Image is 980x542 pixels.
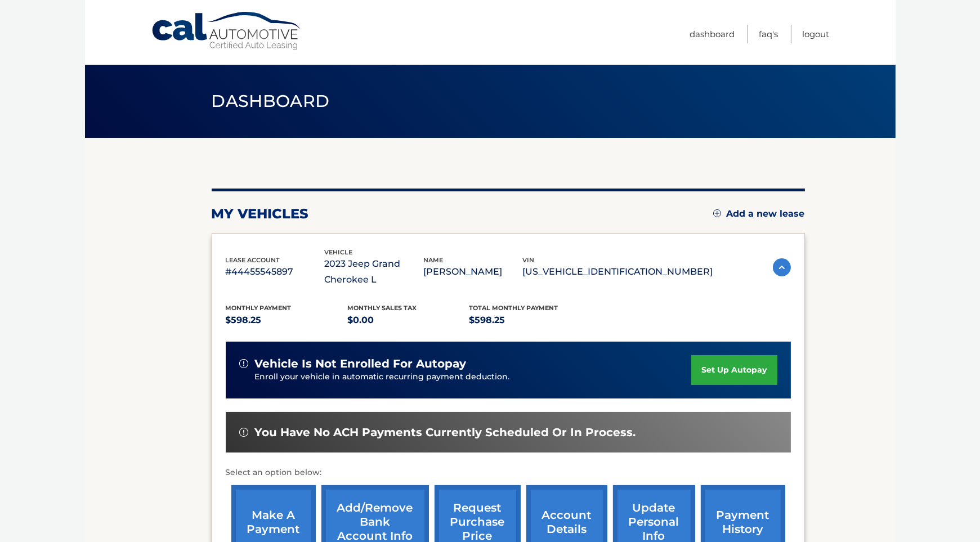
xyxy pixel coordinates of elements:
a: FAQ's [759,25,778,43]
span: lease account [226,256,280,264]
p: $598.25 [226,312,348,328]
span: Monthly sales Tax [347,304,417,312]
img: alert-white.svg [239,428,248,437]
p: [PERSON_NAME] [424,264,523,280]
span: Monthly Payment [226,304,292,312]
img: alert-white.svg [239,359,248,368]
p: Select an option below: [226,466,791,480]
p: Enroll your vehicle in automatic recurring payment deduction. [255,371,692,383]
span: name [424,256,444,264]
span: vehicle is not enrolled for autopay [255,357,467,371]
span: vin [523,256,535,264]
p: [US_VEHICLE_IDENTIFICATION_NUMBER] [523,264,713,280]
h2: my vehicles [212,205,309,222]
a: Logout [803,25,830,43]
span: You have no ACH payments currently scheduled or in process. [255,425,636,440]
p: $598.25 [469,312,592,328]
img: add.svg [713,209,721,217]
span: Total Monthly Payment [469,304,558,312]
a: Add a new lease [713,208,805,220]
p: 2023 Jeep Grand Cherokee L [325,256,424,288]
a: Dashboard [690,25,735,43]
p: $0.00 [347,312,469,328]
span: vehicle [325,248,353,256]
span: Dashboard [212,91,330,111]
a: Cal Automotive [151,11,303,51]
a: set up autopay [691,355,777,385]
img: accordion-active.svg [773,258,791,276]
p: #44455545897 [226,264,325,280]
